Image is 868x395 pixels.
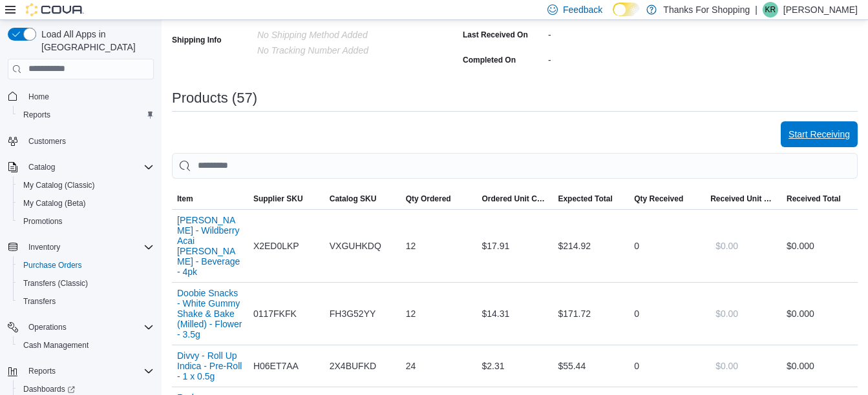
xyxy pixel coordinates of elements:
span: Home [23,88,154,105]
a: My Catalog (Classic) [18,177,100,193]
a: Transfers (Classic) [18,276,93,291]
button: Operations [23,319,72,335]
span: Home [28,92,49,102]
div: $171.72 [553,301,629,327]
a: Reports [18,107,56,123]
label: Shipping Info [172,35,222,45]
button: Customers [3,132,159,150]
button: Reports [3,362,159,380]
button: Received Total [781,188,858,209]
span: 0117FKFK [253,306,297,321]
button: Doobie Snacks - White Gummy Shake & Bake (Milled) - Flower - 3.5g [177,288,243,339]
span: $0.00 [715,239,738,252]
div: 0 [629,233,705,259]
button: [PERSON_NAME] - Wildberry Acai [PERSON_NAME] - Beverage - 4pk [177,215,243,277]
div: $0.00 0 [787,238,852,254]
a: Customers [23,134,71,149]
span: Customers [28,136,66,147]
div: - [548,25,721,40]
button: Inventory [23,239,65,255]
div: - [548,50,721,65]
div: $17.91 [477,233,553,259]
button: Home [3,87,159,106]
div: $55.44 [553,353,629,379]
button: Reports [13,106,159,124]
button: Cash Management [13,336,159,354]
button: $0.00 [710,233,743,259]
span: Catalog [28,162,55,172]
span: Cash Management [23,340,89,350]
span: My Catalog (Classic) [23,180,95,190]
span: Catalog [23,159,154,175]
span: Feedback [563,3,602,16]
span: Reports [23,110,50,120]
div: $0.00 0 [787,306,852,321]
button: Transfers [13,292,159,310]
span: Transfers (Classic) [18,276,154,291]
button: Reports [23,363,61,379]
input: Dark Mode [613,3,640,16]
button: Received Unit Cost [705,188,781,209]
button: Catalog [23,159,60,175]
p: Thanks For Shopping [663,2,750,17]
div: 24 [401,353,477,379]
button: My Catalog (Beta) [13,194,159,212]
span: Reports [23,363,154,379]
label: Last Received On [463,30,528,40]
span: X2ED0LKP [253,238,299,254]
a: Promotions [18,214,68,229]
p: No Tracking Number added [257,45,430,56]
div: 12 [401,233,477,259]
div: $0.00 0 [787,358,852,374]
a: My Catalog (Beta) [18,196,91,211]
button: Operations [3,318,159,336]
span: H06ET7AA [253,358,299,374]
button: Qty Received [629,188,705,209]
span: Dark Mode [613,16,613,17]
span: Transfers [23,296,56,307]
div: 0 [629,353,705,379]
span: Qty Ordered [406,194,451,204]
span: Dashboards [23,384,75,394]
div: Kelly Reid [763,2,778,17]
span: Cash Management [18,338,154,353]
span: Promotions [18,214,154,229]
span: Customers [23,133,154,149]
span: Transfers [18,294,154,309]
a: Purchase Orders [18,258,87,273]
div: 0 [629,301,705,327]
button: $0.00 [710,353,743,379]
span: Promotions [23,216,63,227]
span: Expected Total [558,194,612,204]
button: Purchase Orders [13,256,159,274]
span: 2X4BUFKD [330,358,376,374]
span: Reports [28,366,56,376]
button: Catalog [3,158,159,176]
button: Supplier SKU [248,188,324,209]
div: $214.92 [553,233,629,259]
div: 12 [401,301,477,327]
button: Item [172,188,248,209]
span: Start Receiving [789,128,850,141]
span: $0.00 [715,360,738,372]
span: Transfers (Classic) [23,278,88,289]
a: Home [23,89,54,105]
span: Received Unit Cost [710,194,776,204]
button: Ordered Unit Cost [477,188,553,209]
span: Operations [23,319,154,335]
span: Supplier SKU [253,194,303,204]
a: Transfers [18,294,61,309]
p: [PERSON_NAME] [783,2,858,17]
span: KR [765,2,776,17]
span: Catalog SKU [330,194,377,204]
h3: Products (57) [172,90,257,106]
span: Qty Received [634,194,683,204]
span: Purchase Orders [23,260,82,270]
span: $0.00 [715,307,738,320]
span: Inventory [28,242,60,252]
button: Divvy - Roll Up Indica - Pre-Roll - 1 x 0.5g [177,350,243,381]
span: Operations [28,322,67,332]
span: Reports [18,107,154,123]
img: Cova [26,3,84,16]
span: Inventory [23,239,154,255]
